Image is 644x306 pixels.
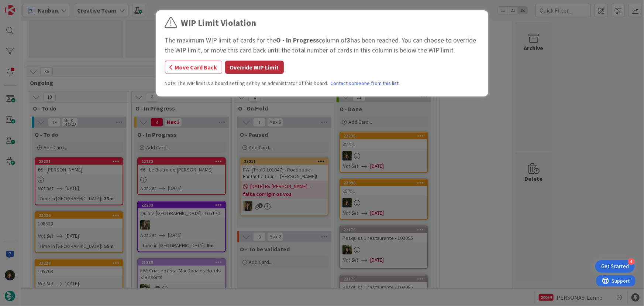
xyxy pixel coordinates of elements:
div: WIP Limit Violation [181,16,256,30]
div: 4 [628,258,635,265]
div: Open Get Started checklist, remaining modules: 4 [595,260,635,273]
div: Note: The WIP limit is a board setting set by an administrator of this board. [165,79,479,87]
b: 3 [347,36,351,44]
button: Move Card Back [165,61,222,74]
span: Support [16,1,34,10]
div: The maximum WIP limit of cards for the column of has been reached. You can choose to override the... [165,35,479,55]
a: Contact someone from this list. [331,79,400,87]
button: Override WIP Limit [225,61,284,74]
b: O - In Progress [276,36,319,44]
div: Get Started [601,263,629,270]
